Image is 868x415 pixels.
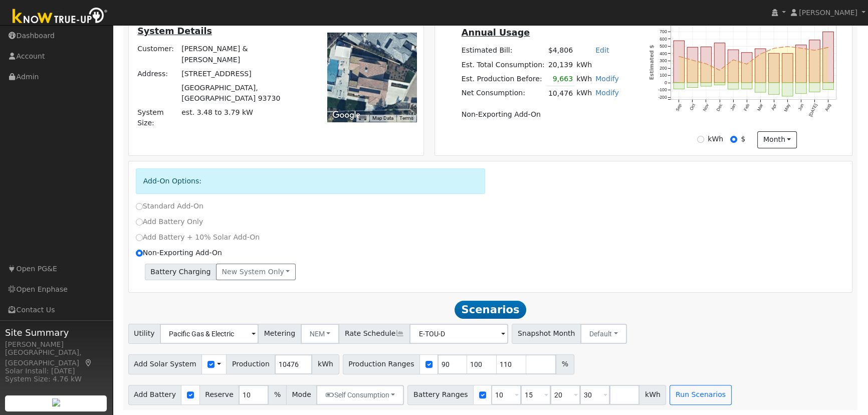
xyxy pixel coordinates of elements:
[743,103,750,112] text: Feb
[5,374,107,384] div: System Size: 4.76 kW
[787,46,788,47] circle: onclick=""
[728,50,739,83] rect: onclick=""
[702,103,710,112] text: Nov
[460,44,546,58] td: Estimated Bill:
[714,43,725,83] rect: onclick=""
[330,109,363,122] a: Open this area in Google Maps (opens a new window)
[580,324,627,344] button: Default
[399,115,413,121] a: Terms (opens in new tab)
[546,58,574,72] td: 20,139
[824,103,832,112] text: Aug
[658,88,667,93] text: -100
[689,103,696,111] text: Oct
[5,347,107,368] div: [GEOGRAPHIC_DATA], [GEOGRAPHIC_DATA]
[343,354,420,374] span: Production Ranges
[409,324,508,344] input: Select a Rate Schedule
[455,301,526,319] span: Scenarios
[181,108,253,116] span: est. 3.48 to 3.79 kW
[180,81,295,105] td: [GEOGRAPHIC_DATA], [GEOGRAPHIC_DATA] 93730
[312,354,339,374] span: kWh
[797,103,805,111] text: Jun
[719,69,720,71] circle: onclick=""
[8,6,113,28] img: Know True-Up
[687,47,698,83] rect: onclick=""
[692,60,693,61] circle: onclick=""
[330,109,363,122] img: Google
[460,108,620,122] td: Non-Exporting Add-On
[658,95,667,100] text: -200
[697,136,704,143] input: kWh
[714,83,725,85] rect: onclick=""
[729,103,737,111] text: Jan
[462,28,530,38] u: Annual Usage
[136,232,260,243] label: Add Battery + 10% Solar Add-On
[136,201,203,212] label: Standard Add-On
[674,41,685,83] rect: onclick=""
[546,72,574,86] td: 9,663
[512,324,581,344] span: Snapshot Month
[674,83,685,89] rect: onclick=""
[128,354,202,374] span: Add Solar System
[768,83,779,94] rect: onclick=""
[800,47,802,49] circle: onclick=""
[180,42,295,67] td: [PERSON_NAME] & [PERSON_NAME]
[136,217,203,227] label: Add Battery Only
[128,385,182,405] span: Add Battery
[796,83,807,94] rect: onclick=""
[746,63,747,65] circle: onclick=""
[372,115,393,122] button: Map Data
[705,63,707,65] circle: onclick=""
[687,83,698,88] rect: onclick=""
[799,9,857,17] span: [PERSON_NAME]
[782,54,793,83] rect: onclick=""
[136,250,143,257] input: Non-Exporting Add-On
[755,49,766,83] rect: onclick=""
[741,83,752,89] rect: onclick=""
[823,32,834,83] rect: onclick=""
[546,44,574,58] td: $4,806
[660,73,667,78] text: 100
[660,58,667,63] text: 300
[660,51,667,56] text: 400
[136,248,222,258] label: Non-Exporting Add-On
[160,324,259,344] input: Select a Utility
[595,46,609,54] a: Edit
[756,103,764,112] text: Mar
[52,398,60,406] img: retrieve
[715,103,723,112] text: Dec
[660,66,667,71] text: 200
[814,50,815,51] circle: onclick=""
[5,366,107,376] div: Solar Install: [DATE]
[796,45,807,83] rect: onclick=""
[136,203,143,210] input: Standard Add-On
[773,48,774,49] circle: onclick=""
[180,67,295,81] td: [STREET_ADDRESS]
[180,106,295,130] td: System Size
[216,264,296,281] button: New system only
[258,324,301,344] span: Metering
[460,72,546,86] td: Est. Production Before:
[660,29,667,34] text: 700
[660,44,667,49] text: 500
[809,40,820,83] rect: onclick=""
[768,53,779,83] rect: onclick=""
[675,103,683,112] text: Sep
[359,115,366,122] button: Keyboard shortcuts
[556,354,574,374] span: %
[136,67,180,81] td: Address:
[708,134,723,144] label: kWh
[301,324,340,344] button: NEM
[226,354,275,374] span: Production
[136,168,485,194] div: Add-On Options:
[136,42,180,67] td: Customer:
[823,83,834,89] rect: onclick=""
[670,385,731,405] button: Run Scenarios
[136,219,143,226] input: Add Battery Only
[678,56,680,57] circle: onclick=""
[741,53,752,83] rect: onclick=""
[136,106,180,130] td: System Size:
[770,103,778,111] text: Apr
[575,58,621,72] td: kWh
[546,86,574,101] td: 10,476
[757,131,797,148] button: month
